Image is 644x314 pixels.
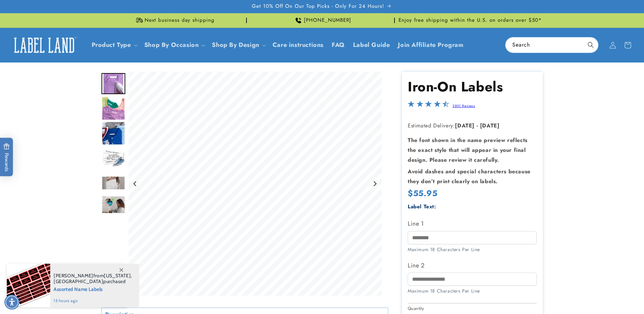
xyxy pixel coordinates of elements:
[92,40,131,49] a: Product Type
[408,287,537,295] div: Maximum 18 Characters Per Line
[102,73,125,94] img: Iron on name label being ironed to shirt
[252,3,384,10] span: Get 10% Off On Our Top Picks - Only For 24 Hours!
[370,179,379,188] button: Next slide
[273,41,324,49] span: Care instructions
[102,176,125,190] img: null
[480,122,500,129] strong: [DATE]
[145,17,215,24] span: Next business day shipping
[304,17,351,24] span: [PHONE_NUMBER]
[54,278,103,284] span: [GEOGRAPHIC_DATA]
[399,17,542,24] span: Enjoy free shipping within the U.S. on orders over $50*
[3,143,10,172] span: Rewards
[102,146,125,170] img: Iron-on name labels with an iron
[408,218,537,229] label: Line 1
[455,122,475,129] strong: [DATE]
[102,196,125,220] div: Go to slide 6
[408,136,528,164] strong: The font shown in the name preview reflects the exact style that will appear in your final design...
[583,37,598,52] button: Search
[576,285,637,307] iframe: Gorgias live chat messenger
[102,121,125,145] img: Iron on name labels ironed to shirt collar
[394,37,467,53] a: Join Affiliate Program
[102,72,125,95] div: Go to slide 1
[408,78,537,95] h1: Iron-On Labels
[140,37,208,53] summary: Shop By Occasion
[102,97,125,120] div: Go to slide 2
[328,37,349,53] a: FAQ
[54,273,93,279] span: [PERSON_NAME]
[4,295,19,310] div: Accessibility Menu
[8,32,81,58] a: Label Land
[408,203,436,210] label: Label Text:
[208,37,268,53] summary: Shop By Design
[353,41,390,49] span: Label Guide
[408,121,537,131] p: Estimated Delivery:
[144,41,199,49] span: Shop By Occasion
[102,146,125,170] div: Go to slide 4
[212,40,259,49] a: Shop By Design
[408,168,531,185] strong: Avoid dashes and special characters because they don’t print clearly on labels.
[408,246,537,253] div: Maximum 18 Characters Per Line
[102,171,125,195] div: Go to slide 5
[102,97,125,120] img: Iron on name tags ironed to a t-shirt
[250,13,395,28] div: Announcement
[104,273,131,279] span: [US_STATE]
[349,37,394,53] a: Label Guide
[88,37,140,53] summary: Product Type
[408,188,438,198] span: $55.95
[408,102,449,110] span: 4.5-star overall rating
[398,41,463,49] span: Join Affiliate Program
[10,35,78,56] img: Label Land
[453,103,475,108] a: 2801 Reviews
[269,37,328,53] a: Care instructions
[131,179,140,188] button: Go to last slide
[102,121,125,145] div: Go to slide 3
[398,13,543,28] div: Announcement
[408,305,425,312] legend: Quantity
[332,41,345,49] span: FAQ
[408,260,537,271] label: Line 2
[54,273,132,284] span: from , purchased
[102,196,125,220] img: Iron-On Labels - Label Land
[102,13,247,28] div: Announcement
[477,122,478,129] strong: -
